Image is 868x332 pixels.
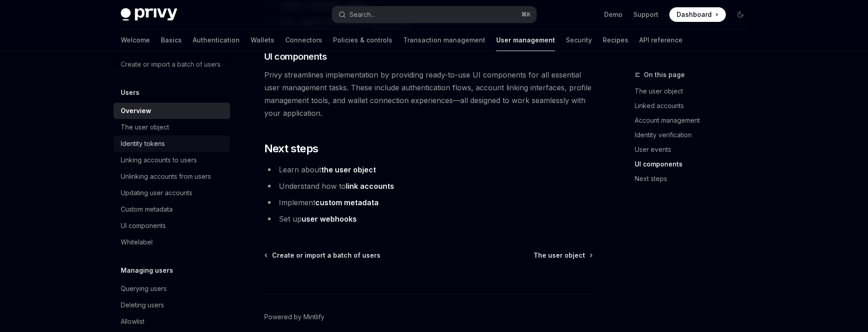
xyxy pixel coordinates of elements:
a: The user object [534,251,592,260]
a: Security [566,29,592,51]
div: Search... [349,9,375,20]
div: Deleting users [121,300,164,311]
span: Next steps [264,141,318,156]
a: Allowlist [113,313,230,330]
a: Recipes [603,29,628,51]
div: Linking accounts to users [121,155,197,166]
a: Account management [635,113,755,128]
a: UI components [113,218,230,234]
a: Linked accounts [635,99,755,113]
span: On this page [644,69,685,80]
a: Support [633,10,658,19]
h5: Users [121,87,139,98]
a: custom metadata [315,198,379,207]
a: user webhooks [302,214,357,224]
a: Querying users [113,280,230,297]
span: Create or import a batch of users [272,251,380,260]
a: Updating user accounts [113,185,230,201]
a: Identity verification [635,128,755,142]
a: Whitelabel [113,234,230,250]
li: Set up [264,213,593,225]
a: Transaction management [403,29,485,51]
a: UI components [635,157,755,171]
div: Overview [121,105,151,116]
a: Deleting users [113,297,230,313]
a: Demo [604,10,622,19]
div: Identity tokens [121,138,165,149]
div: Updating user accounts [121,187,192,198]
div: Custom metadata [121,204,173,215]
a: Connectors [285,29,322,51]
button: Open search [332,6,536,23]
a: Wallets [251,29,274,51]
li: Learn about [264,163,593,176]
span: The user object [534,251,585,260]
span: UI components [264,50,327,63]
span: Privy streamlines implementation by providing ready-to-use UI components for all essential user m... [264,68,593,119]
a: User events [635,142,755,157]
a: Powered by Mintlify [264,312,324,322]
a: User management [496,29,555,51]
a: Create or import a batch of users [265,251,380,260]
a: the user object [321,165,376,175]
div: The user object [121,122,169,133]
a: Unlinking accounts from users [113,168,230,185]
a: API reference [639,29,683,51]
div: Unlinking accounts from users [121,171,211,182]
a: Policies & controls [333,29,392,51]
a: Welcome [121,29,150,51]
a: Linking accounts to users [113,152,230,168]
a: The user object [113,119,230,135]
div: UI components [121,220,166,231]
li: Understand how to [264,180,593,192]
a: link accounts [346,182,394,191]
a: Custom metadata [113,201,230,218]
div: Allowlist [121,316,144,327]
span: Dashboard [677,10,712,19]
h5: Managing users [121,265,173,276]
a: The user object [635,84,755,99]
div: Querying users [121,283,167,294]
a: Identity tokens [113,135,230,152]
li: Implement [264,196,593,209]
a: Dashboard [669,7,726,22]
a: Next steps [635,171,755,186]
span: ⌘ K [521,11,531,18]
a: Basics [161,29,182,51]
button: Toggle dark mode [733,7,748,22]
img: dark logo [121,8,177,21]
div: Whitelabel [121,237,153,248]
a: Authentication [193,29,240,51]
a: Overview [113,103,230,119]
